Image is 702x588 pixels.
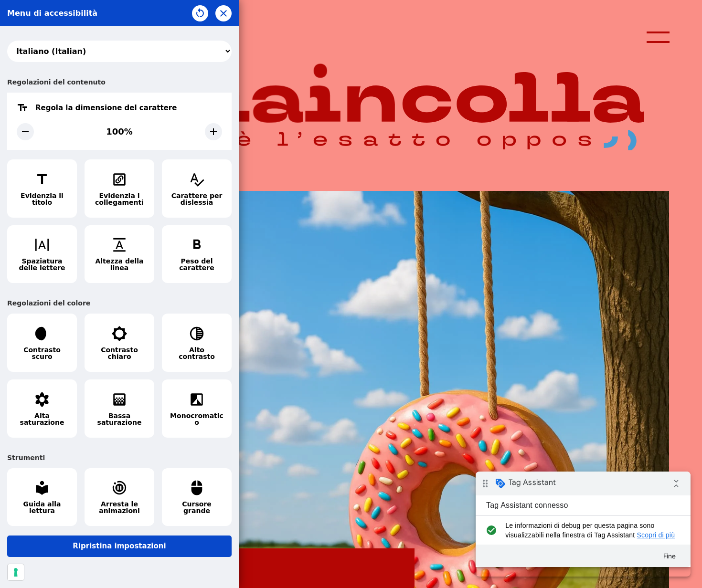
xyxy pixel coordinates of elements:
span: Cursore grande [170,501,223,514]
div: Regolazioni del contenuto [7,72,232,93]
a: Scopri di più [161,60,200,67]
span: Tag Assistant [33,6,80,16]
span: Contrasto scuro [15,346,69,360]
button: Guida alla lettura [7,468,77,526]
button: Carattere per dislessia [162,159,232,218]
button: Contrasto chiaro [85,314,154,372]
button: Spaziatura delle lettere [7,225,77,283]
i: Comprimi badge di debug [191,2,210,21]
span: Carattere per dislessia [170,192,223,206]
button: Fine [177,76,211,93]
span: Contrasto chiaro [93,346,146,360]
button: Monocromatico [162,379,232,438]
span: Spaziatura delle lettere [15,258,69,271]
button: Cursore grande [162,468,232,526]
button: Peso del carattere [162,225,232,283]
span: Altezza della linea [93,258,146,271]
span: Evidenzia il titolo [15,192,69,206]
span: Peso del carattere [170,258,223,271]
span: Guida alla lettura [15,501,69,514]
span: Evidenzia i collegamenti [93,192,146,206]
button: Chiudi [215,5,232,21]
span: Monocromatico [170,412,223,426]
div: 100% [106,127,133,136]
button: Bassa saturazione [85,379,154,438]
span: Bassa saturazione [93,412,146,426]
button: Contrasto scuro [7,314,77,372]
span: Alto contrasto [170,346,223,360]
div: Diminuisci la dimensione del carattere [17,123,34,140]
select: Lingua [7,41,232,62]
div: Menu di accessibilità [7,10,97,17]
div: Strumenti [7,447,232,468]
button: Ripristina impostazioni [192,5,208,21]
div: Regola la dimensione del carattere [35,105,177,112]
button: Le tue preferenze relative al consenso per le tecnologie di tracciamento [8,564,24,580]
span: Le informazioni di debug per questa pagina sono visualizzabili nella finestra di Tag Assistant [30,49,199,68]
button: Alto contrasto [162,314,232,372]
button: Evidenzia i collegamenti [85,159,154,218]
i: check_circle [8,49,23,68]
div: Regolazioni del colore [7,293,232,314]
button: Evidenzia il titolo [7,159,77,218]
div: Aumenta la dimensione del carattere [205,123,222,140]
span: Alta saturazione [15,412,69,426]
button: Alta saturazione [7,379,77,438]
button: Altezza della linea [85,225,154,283]
button: Ripristina impostazioni [7,535,232,557]
button: Arresta le animazioni [85,468,154,526]
span: Arresta le animazioni [93,501,146,514]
